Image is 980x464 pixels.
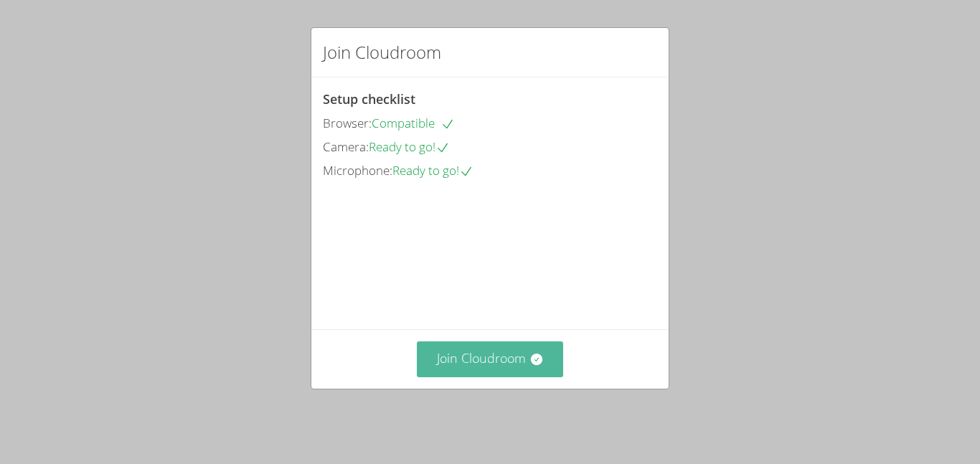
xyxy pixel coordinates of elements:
span: Ready to go! [369,138,450,155]
h2: Join Cloudroom [323,39,441,65]
span: Browser: [323,115,372,131]
button: Join Cloudroom [417,341,564,377]
span: Camera: [323,138,369,155]
span: Ready to go! [392,162,473,179]
span: Compatible [372,115,455,131]
span: Microphone: [323,162,392,179]
span: Setup checklist [323,90,415,108]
